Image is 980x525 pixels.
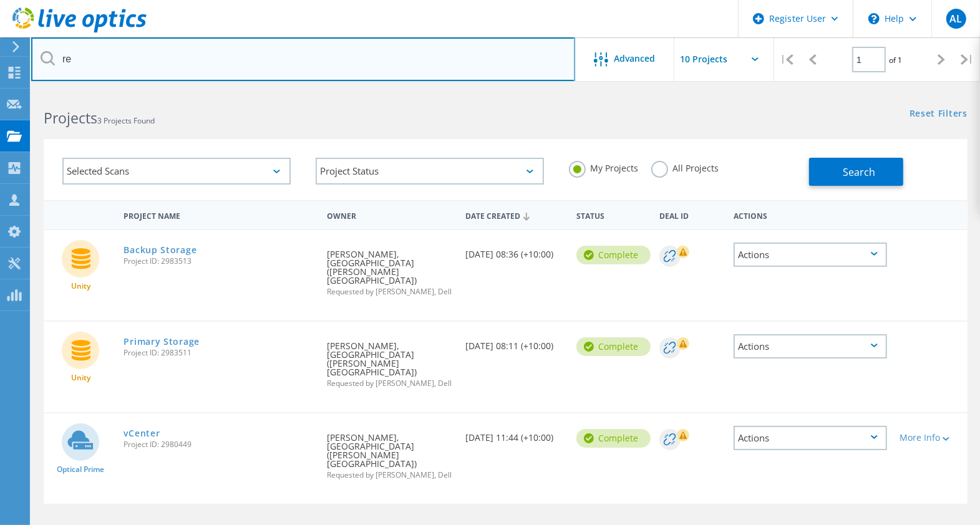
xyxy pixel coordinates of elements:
[97,115,155,126] span: 3 Projects Found
[327,288,453,296] span: Requested by [PERSON_NAME], Dell
[71,374,90,382] span: Unity
[327,380,453,387] span: Requested by [PERSON_NAME], Dell
[327,471,453,479] span: Requested by [PERSON_NAME], Dell
[459,322,570,363] div: [DATE] 08:11 (+10:00)
[614,54,656,63] span: Advanced
[321,203,459,226] div: Owner
[124,246,196,254] a: Backup Storage
[651,161,719,173] label: All Projects
[569,161,639,173] label: My Projects
[44,108,97,128] b: Projects
[12,26,147,35] a: Live Optics Dashboard
[843,165,875,179] span: Search
[727,203,894,226] div: Actions
[809,158,903,186] button: Search
[570,203,653,226] div: Status
[900,433,961,442] div: More Info
[653,203,727,226] div: Deal Id
[124,337,200,346] a: Primary Storage
[316,158,544,185] div: Project Status
[124,349,314,357] span: Project ID: 2983511
[57,466,104,473] span: Optical Prime
[321,322,459,400] div: [PERSON_NAME], [GEOGRAPHIC_DATA] ([PERSON_NAME][GEOGRAPHIC_DATA])
[889,55,902,65] span: of 1
[117,203,321,226] div: Project Name
[459,413,570,455] div: [DATE] 11:44 (+10:00)
[124,429,160,438] a: vCenter
[31,37,575,81] input: Search projects by name, owner, ID, company, etc
[774,37,800,82] div: |
[734,334,888,359] div: Actions
[124,441,314,448] span: Project ID: 2980449
[459,230,570,271] div: [DATE] 08:36 (+10:00)
[576,337,651,356] div: Complete
[734,426,888,450] div: Actions
[868,13,880,24] svg: \n
[62,158,291,185] div: Selected Scans
[321,413,459,491] div: [PERSON_NAME], [GEOGRAPHIC_DATA] ([PERSON_NAME][GEOGRAPHIC_DATA])
[576,429,651,448] div: Complete
[124,258,314,265] span: Project ID: 2983513
[910,109,968,120] a: Reset Filters
[321,230,459,308] div: [PERSON_NAME], [GEOGRAPHIC_DATA] ([PERSON_NAME][GEOGRAPHIC_DATA])
[576,246,651,264] div: Complete
[954,37,980,82] div: |
[734,243,888,267] div: Actions
[71,282,90,290] span: Unity
[459,203,570,227] div: Date Created
[949,14,962,24] span: AL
